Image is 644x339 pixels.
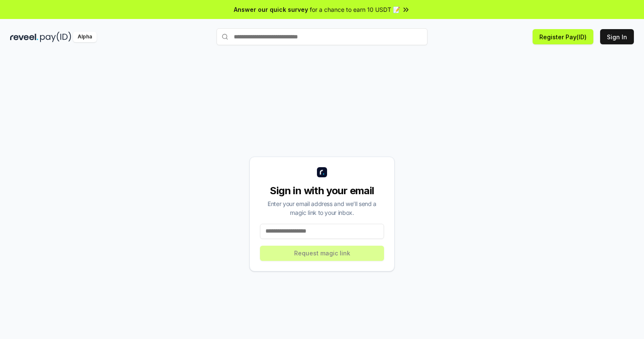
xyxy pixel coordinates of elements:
div: Enter your email address and we’ll send a magic link to your inbox. [260,199,384,217]
img: reveel_dark [10,32,38,42]
button: Register Pay(ID) [533,29,593,44]
button: Sign In [600,29,634,44]
span: for a chance to earn 10 USDT 📝 [310,5,400,14]
span: Answer our quick survey [234,5,308,14]
img: logo_small [317,167,327,177]
img: pay_id [40,32,71,42]
div: Alpha [73,32,97,42]
div: Sign in with your email [260,184,384,198]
